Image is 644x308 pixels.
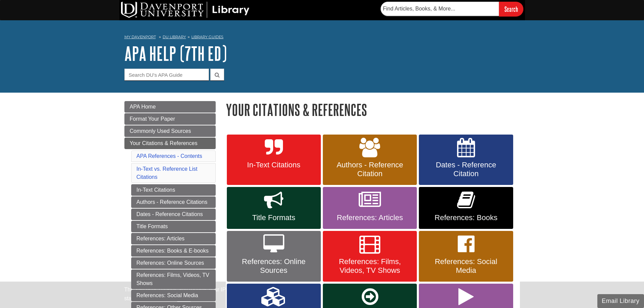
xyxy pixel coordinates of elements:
[124,32,520,43] nav: breadcrumb
[323,231,417,282] a: References: Films, Videos, TV Shows
[131,209,216,220] a: Dates - Reference Citations
[424,257,508,275] span: References: Social Media
[419,231,513,282] a: References: Social Media
[124,34,156,40] a: My Davenport
[597,294,644,308] button: Email Library
[131,221,216,232] a: Title Formats
[424,213,508,222] span: References: Books
[232,257,316,275] span: References: Online Sources
[499,2,523,16] input: Search
[232,161,316,169] span: In-Text Citations
[130,128,191,134] span: Commonly Used Sources
[131,196,216,208] a: Authors - Reference Citations
[323,135,417,185] a: Authors - Reference Citation
[381,2,523,16] form: Searches DU Library's articles, books, and more
[323,187,417,229] a: References: Articles
[131,290,216,301] a: References: Social Media
[227,187,321,229] a: Title Formats
[381,2,499,16] input: Find Articles, Books, & More...
[419,135,513,185] a: Dates - Reference Citation
[419,187,513,229] a: References: Books
[328,161,412,178] span: Authors - Reference Citation
[424,161,508,178] span: Dates - Reference Citation
[328,257,412,275] span: References: Films, Videos, TV Shows
[227,231,321,282] a: References: Online Sources
[124,113,216,125] a: Format Your Paper
[232,213,316,222] span: Title Formats
[130,140,197,146] span: Your Citations & References
[137,166,198,180] a: In-Text vs. Reference List Citations
[124,125,216,137] a: Commonly Used Sources
[130,116,175,122] span: Format Your Paper
[163,34,186,39] a: DU Library
[124,43,227,64] a: APA Help (7th Ed)
[124,138,216,149] a: Your Citations & References
[137,153,202,159] a: APA References - Contents
[328,213,412,222] span: References: Articles
[131,184,216,196] a: In-Text Citations
[124,101,216,113] a: APA Home
[226,101,520,118] h1: Your Citations & References
[130,104,156,110] span: APA Home
[124,69,209,80] input: Search DU's APA Guide
[131,257,216,269] a: References: Online Sources
[191,34,223,39] a: Library Guides
[131,245,216,257] a: References: Books & E-books
[227,135,321,185] a: In-Text Citations
[131,269,216,289] a: References: Films, Videos, TV Shows
[131,233,216,244] a: References: Articles
[121,2,249,18] img: DU Library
